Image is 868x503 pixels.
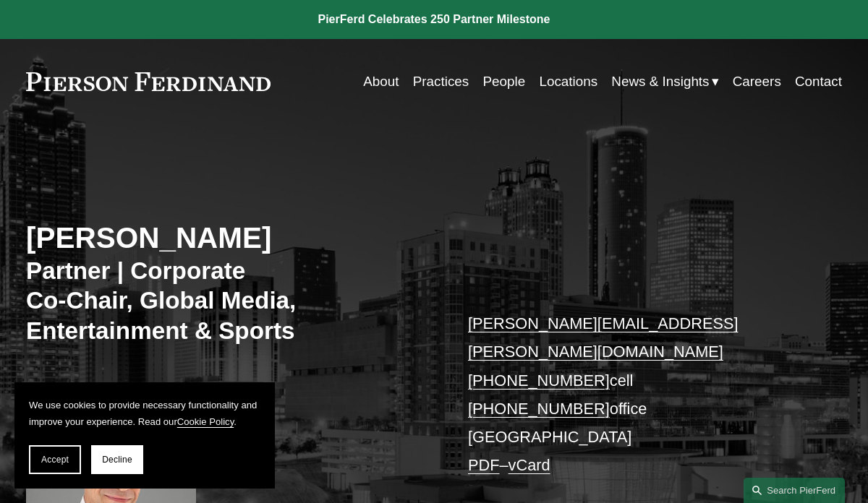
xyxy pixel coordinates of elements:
[733,68,781,95] a: Careers
[539,68,597,95] a: Locations
[14,382,275,489] section: Cookie banner
[41,455,69,465] span: Accept
[611,69,709,94] span: News & Insights
[177,416,234,427] a: Cookie Policy
[468,400,610,418] a: [PHONE_NUMBER]
[744,478,845,503] a: Search this site
[26,256,400,345] h3: Partner | Corporate Co-Chair, Global Media, Entertainment & Sports
[468,309,808,479] p: cell office [GEOGRAPHIC_DATA] –
[468,314,738,361] a: [PERSON_NAME][EMAIL_ADDRESS][PERSON_NAME][DOMAIN_NAME]
[611,68,718,95] a: folder dropdown
[29,397,260,431] p: We use cookies to provide necessary functionality and improve your experience. Read our .
[468,371,610,390] a: [PHONE_NUMBER]
[482,68,525,95] a: People
[26,220,434,256] h2: [PERSON_NAME]
[363,68,399,95] a: About
[795,68,842,95] a: Contact
[413,68,469,95] a: Practices
[29,445,81,474] button: Accept
[468,456,500,474] a: PDF
[91,445,143,474] button: Decline
[509,456,550,474] a: vCard
[102,455,132,465] span: Decline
